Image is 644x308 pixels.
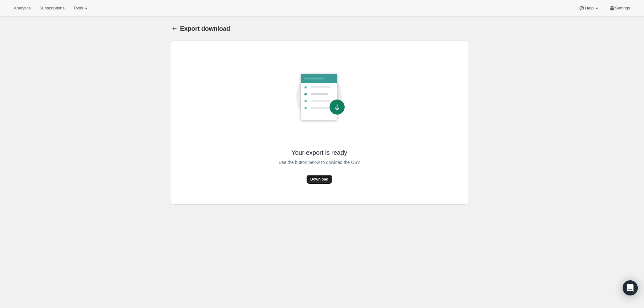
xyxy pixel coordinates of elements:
span: Analytics [14,6,31,11]
span: Download [310,177,328,182]
span: Settings [615,6,630,11]
button: Download [307,175,332,184]
button: Help [575,4,603,13]
button: Export download [170,24,179,33]
span: Export download [180,25,230,32]
button: Settings [605,4,634,13]
button: Tools [69,4,93,13]
span: Subscriptions [39,6,64,11]
div: Open Intercom Messenger [623,280,638,295]
button: Subscriptions [36,4,68,13]
span: Help [585,6,593,11]
button: Analytics [10,4,34,13]
span: Tools [73,6,83,11]
span: Your export is ready [291,149,347,157]
span: Use the button below to dowload the CSV [279,159,360,166]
